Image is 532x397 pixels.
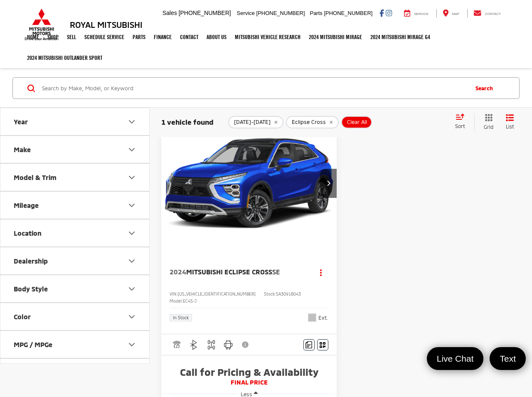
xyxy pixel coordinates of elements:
button: Search [467,78,505,99]
span: 2024 [170,268,186,276]
div: Year [127,116,137,126]
span: Sales [163,10,177,16]
a: Contact [176,27,202,47]
img: 4WD/AWD [206,340,217,350]
span: Clear All [347,119,367,126]
a: Live Chat [427,347,484,370]
button: Comments [303,339,315,350]
span: Service [414,12,429,16]
i: Window Sticker [320,341,325,348]
a: Contact [467,9,507,17]
span: dropdown dots [320,269,322,276]
a: Schedule Service: Opens in a new tab [80,27,128,47]
a: Service [398,9,435,17]
a: Parts: Opens in a new tab [128,27,150,47]
button: Select sort value [451,113,474,130]
button: Body StyleBody Style [0,275,150,302]
span: Sort [455,123,465,129]
a: 2024Mitsubishi Eclipse CrossSE [170,267,305,276]
span: Parts [310,10,322,16]
div: Make [14,145,31,153]
span: [US_VEHICLE_IDENTIFICATION_NUMBER] [177,291,256,296]
a: Facebook: Click to visit our Facebook page [379,10,384,16]
span: Contact [485,12,501,16]
div: Dealership [127,256,137,266]
a: Shop [43,27,63,47]
img: 2024 Mitsubishi Eclipse Cross SE [161,117,337,250]
button: MPG / MPGeMPG / MPGe [0,331,150,358]
img: Mitsubishi [23,8,60,41]
button: Clear All [341,116,372,128]
button: YearYear [0,108,150,135]
span: Eclipse Cross [292,119,326,126]
span: FINAL PRICE [170,378,328,387]
div: Year [14,118,28,126]
span: In Stock [173,316,189,320]
a: Text [490,347,526,370]
span: Call for Pricing & Availability [170,366,328,378]
div: Model & Trim [127,172,137,182]
div: MPG / MPGe [127,339,137,349]
span: Live Chat [433,353,478,364]
span: [PHONE_NUMBER] [324,10,372,16]
div: Location [127,228,137,238]
span: Text [495,353,520,364]
a: 2024 Mitsubishi Eclipse Cross SE2024 Mitsubishi Eclipse Cross SE2024 Mitsubishi Eclipse Cross SE2... [161,117,337,249]
a: Finance [150,27,176,47]
button: Model & TrimModel & Trim [0,164,150,191]
span: Silver [308,313,316,322]
span: Grid [484,123,493,131]
a: Mitsubishi Vehicle Research [231,27,305,47]
span: [PHONE_NUMBER] [256,10,305,16]
a: Map [436,9,465,17]
img: Adaptive Cruise Control [171,340,182,350]
a: Instagram: Click to visit our Instagram page [386,10,392,16]
a: 2024 Mitsubishi Mirage [305,27,366,47]
a: 2024 Mitsubishi Outlander SPORT [23,47,106,68]
div: Mileage [14,201,39,209]
span: List [506,123,514,130]
span: VIN: [170,291,177,296]
span: Ext. [318,314,328,322]
div: Color [14,313,31,321]
a: Sell [63,27,80,47]
input: Search by Make, Model, or Keyword [41,78,467,98]
a: About Us [202,27,231,47]
button: List View [500,113,520,131]
a: Home [23,27,43,47]
button: Window Sticker [317,339,328,350]
button: remove 2024-2024 [228,116,283,128]
span: [PHONE_NUMBER] [179,10,231,16]
div: Make [127,144,137,154]
button: MakeMake [0,136,150,163]
button: Actions [314,265,328,279]
h3: Royal Mitsubishi [70,20,143,29]
span: [DATE]-[DATE] [234,119,271,126]
span: SE [272,268,280,276]
a: 2024 Mitsubishi Mirage G4 [366,27,434,47]
div: 2024 Mitsubishi Eclipse Cross SE 0 [161,117,337,249]
div: MPG / MPGe [14,340,52,348]
div: Model & Trim [14,173,57,181]
div: Dealership [14,257,48,265]
span: Model: [170,298,183,303]
button: Next image [320,169,337,198]
div: Body Style [127,284,137,293]
button: View Disclaimer [239,336,253,353]
button: LocationLocation [0,219,150,247]
button: remove Eclipse%20Cross [286,116,339,128]
div: Body Style [14,285,48,293]
span: Service [237,10,255,16]
span: 1 vehicle found [161,118,214,126]
button: Grid View [474,113,500,131]
img: Android Auto [223,340,234,350]
span: SA30918043 [276,291,301,296]
button: DealershipDealership [0,247,150,274]
div: Location [14,229,42,237]
div: Mileage [127,200,137,210]
span: EC45-J [183,298,197,303]
button: MileageMileage [0,192,150,219]
span: Stock: [264,291,276,296]
img: Comments [305,341,312,348]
